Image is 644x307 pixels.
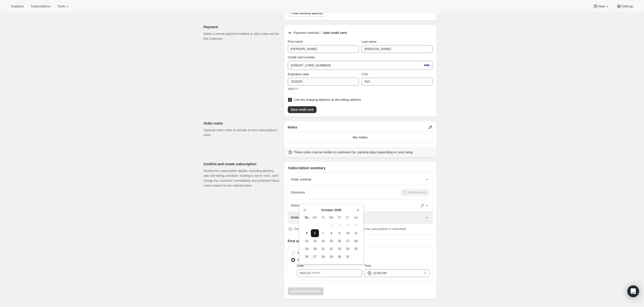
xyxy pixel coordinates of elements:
p: First order schedule [288,239,433,243]
button: Friday October 17 2025 [344,237,352,245]
button: Sunday October 12 2025 [303,237,311,245]
button: Friday October 24 2025 [344,245,352,253]
span: 2 [337,223,342,227]
p: Review the subscription details, including delivery rate and billing schedule. If billing is set ... [204,168,280,188]
button: Saturday October 18 2025 [352,237,360,245]
span: Mo [313,216,317,219]
span: Sa [354,216,358,219]
button: Saturday October 11 2025 [352,229,360,237]
div: Open Intercom Messenger [627,285,639,297]
span: We [329,216,333,219]
span: 21 [321,247,325,251]
button: Settings [614,3,636,10]
button: Monday October 13 2025 [311,237,319,245]
span: Time [364,264,371,268]
p: Payment [204,25,280,29]
button: Wednesday October 8 2025 [327,229,335,237]
span: Settings [621,4,633,8]
div: / [288,30,433,35]
button: Subscriptions [28,3,53,10]
span: MM/YY [288,87,298,91]
p: No notes [291,135,430,140]
button: Friday October 10 2025 [344,229,352,237]
th: Sunday [303,214,311,221]
p: Add credit card [323,30,346,35]
p: Delivery rate [291,203,309,208]
th: Saturday [352,214,360,221]
span: Tu [321,216,325,219]
button: Tuesday October 14 2025 [319,237,327,245]
span: 27 [313,255,317,259]
span: 14 [321,239,325,243]
button: Tuesday October 7 2025 [319,229,327,237]
span: First name [288,40,303,43]
p: Taxes, if applicable are calculated by Shopify after the subscription is submitted [294,227,406,231]
p: Optional order notes to include on this subscription's order [204,128,280,138]
span: 31 [346,255,350,259]
span: 18 [354,239,358,243]
span: 7 [321,231,325,235]
span: Fr [346,216,350,219]
span: 23 [337,247,342,251]
span: 16 [337,239,342,243]
span: Help [598,4,605,8]
p: Discounts [291,190,305,195]
span: 25 [354,247,358,251]
span: Use the shipping address as the billing address [294,98,361,102]
button: Friday October 3 2025 [344,221,352,229]
button: Monday October 27 2025 [311,253,319,261]
span: Subscriptions [31,4,50,8]
span: Analytics [11,4,24,8]
p: Select a saved payment method or add a new one for this customer. [204,31,280,41]
p: Order total [291,215,307,220]
button: Thursday October 23 2025 [335,245,343,253]
span: 3 [346,223,350,227]
span: Su [305,216,309,219]
span: 8 [329,231,333,235]
span: + Add delivery address [291,11,323,15]
span: 26 [305,255,309,259]
th: Monday [311,214,319,221]
span: 5 [305,231,309,235]
span: 28 [321,255,325,259]
span: 17 [346,239,350,243]
button: Sunday October 19 2025 [303,245,311,253]
span: 30 [337,255,342,259]
p: Order subtotal [291,177,311,182]
input: MM-DD-YYYY [297,269,362,277]
span: Attempt first order now [297,251,329,255]
span: 1 [329,223,333,227]
span: Credit card number [288,55,315,59]
button: Tools [54,3,73,10]
button: + Add delivery address [288,10,326,17]
button: Monday October 20 2025 [311,245,319,253]
button: Friday October 31 2025 [344,253,352,261]
span: Last name [362,40,377,43]
th: Tuesday [319,214,327,221]
button: Saturday October 25 2025 [352,245,360,253]
span: 4 [354,223,358,227]
button: Analytics [8,3,27,10]
button: Today Sunday October 5 2025 [303,229,311,237]
button: Tuesday October 21 2025 [319,245,327,253]
span: Schedule first order in a future date [297,258,347,262]
p: These notes may be visible to customers (ie. packing slips) depending on your setup [294,150,413,155]
button: Save credit card [288,106,316,113]
span: 11 [354,231,358,235]
button: Wednesday October 1 2025 [327,221,335,229]
button: Help [590,3,612,10]
span: 6 [313,231,317,235]
p: Payment methods [294,30,319,35]
span: 22 [329,247,333,251]
span: Date [297,264,303,268]
span: 19 [305,247,309,251]
button: Thursday October 2 2025 [335,221,343,229]
button: Show next month, November 2025 [354,207,361,214]
button: Thursday October 16 2025 [335,237,343,245]
button: Wednesday October 22 2025 [327,245,335,253]
button: Thursday October 9 2025 [335,229,343,237]
span: Expiration date [288,72,309,76]
span: 29 [329,255,333,259]
th: Friday [344,214,352,221]
th: Wednesday [327,214,335,221]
